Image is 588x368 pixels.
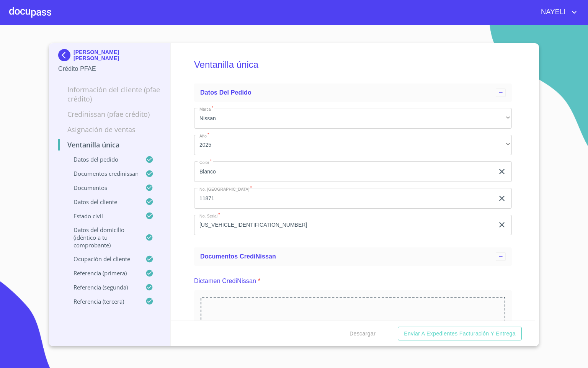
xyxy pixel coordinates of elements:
p: Ocupación del Cliente [58,255,145,263]
p: Referencia (segunda) [58,283,145,291]
h5: Ventanilla única [194,49,512,80]
button: clear input [497,194,506,203]
div: Datos del pedido [194,83,512,102]
div: Documentos CrediNissan [194,247,512,266]
p: Referencia (primera) [58,269,145,277]
span: Enviar a Expedientes Facturación y Entrega [404,329,516,339]
p: [PERSON_NAME] [PERSON_NAME] [73,49,161,61]
span: Descargar [350,329,376,339]
span: Datos del pedido [200,89,252,96]
p: Referencia (tercera) [58,298,145,305]
div: Nissan [194,108,512,129]
p: Estado Civil [58,212,145,220]
p: Ventanilla única [58,140,161,149]
button: account of current user [535,6,579,18]
p: Documentos [58,184,145,191]
p: Datos del pedido [58,155,145,163]
p: Información del cliente (PFAE crédito) [58,85,161,103]
button: Descargar [346,327,379,341]
p: Documentos CrediNissan [58,170,145,177]
button: clear input [497,220,506,229]
p: Datos del cliente [58,198,145,206]
button: Enviar a Expedientes Facturación y Entrega [398,327,522,341]
p: Datos del domicilio (idéntico a tu comprobante) [58,226,145,249]
span: NAYELI [535,6,570,18]
button: clear input [497,167,506,176]
p: Crédito PFAE [58,64,161,74]
p: Credinissan (PFAE crédito) [58,110,161,119]
div: 2025 [194,135,512,155]
p: Asignación de Ventas [58,125,161,134]
span: Documentos CrediNissan [200,253,276,260]
img: Docupass spot blue [58,49,73,61]
div: [PERSON_NAME] [PERSON_NAME] [58,49,161,64]
p: Dictamen CrediNissan [194,276,256,286]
